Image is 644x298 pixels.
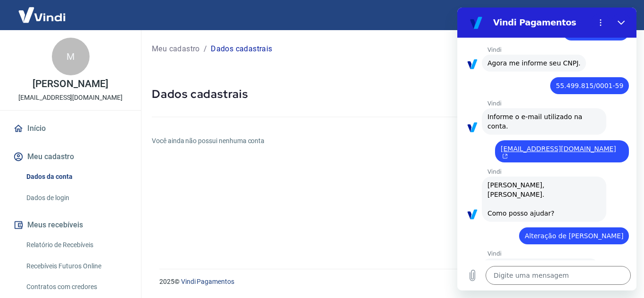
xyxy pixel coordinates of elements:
[23,167,130,186] a: Dados da conta
[152,43,200,55] a: Meu cadastro
[211,43,272,55] p: Dados cadastrais
[181,278,234,285] a: Vindi Pagamentos
[152,87,633,102] h5: Dados cadastrais
[204,43,207,55] p: /
[152,136,633,146] h6: Você ainda não possui nenhuma conta
[33,79,108,89] p: [PERSON_NAME]
[52,38,90,75] div: M
[599,7,633,24] button: Sair
[159,277,621,287] p: 2025 ©
[457,8,636,290] iframe: Janela de mensagens
[11,0,73,29] img: Vindi
[23,188,130,208] a: Dados de login
[11,215,130,235] button: Meus recebíveis
[11,146,130,167] button: Meu cadastro
[23,257,130,276] a: Recebíveis Futuros Online
[11,118,130,139] a: Início
[18,93,123,103] p: [EMAIL_ADDRESS][DOMAIN_NAME]
[23,235,130,255] a: Relatório de Recebíveis
[23,277,130,297] a: Contratos com credores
